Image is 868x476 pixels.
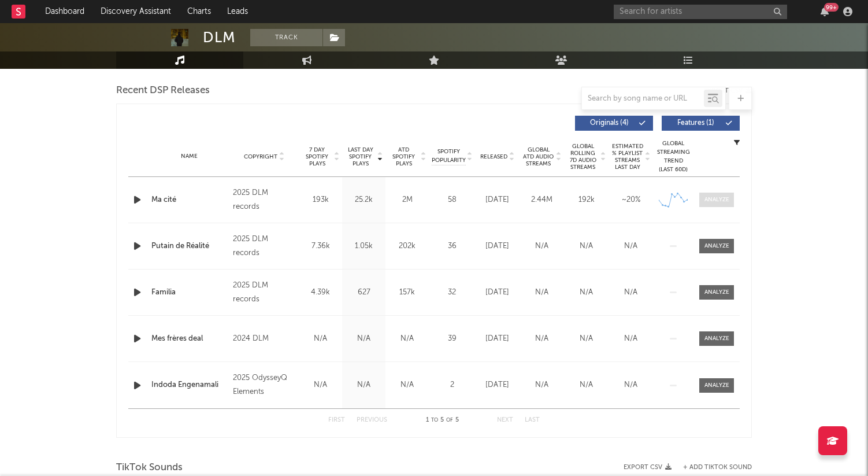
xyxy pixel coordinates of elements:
div: 1.05k [345,241,383,252]
input: Search by song name or URL [582,94,704,104]
div: 157k [388,287,426,298]
div: 36 [432,241,472,252]
div: N/A [388,379,426,391]
div: [DATE] [478,194,517,206]
div: N/A [345,333,383,345]
div: 202k [388,241,426,252]
div: 2025 DLM records [233,279,296,307]
div: N/A [611,241,650,252]
div: 58 [432,194,472,206]
span: Spotify Popularity [432,147,466,165]
div: ~ 20 % [611,194,650,206]
div: [DATE] [478,241,517,252]
div: DLM [203,29,236,46]
button: + Add TikTok Sound [683,464,752,471]
div: N/A [611,379,650,391]
div: 2 [432,379,472,391]
div: 1 5 5 [410,414,474,427]
span: of [446,418,453,423]
div: N/A [302,379,339,391]
button: First [328,417,345,423]
div: Name [151,152,227,161]
button: Last [525,417,540,423]
div: 627 [345,287,383,298]
div: 2025 DLM records [233,186,296,214]
input: Search for artists [614,5,787,19]
div: N/A [567,333,606,345]
span: ATD Spotify Plays [388,146,419,167]
span: Estimated % Playlist Streams Last Day [611,143,643,171]
div: 193k [302,194,339,206]
div: 32 [432,287,472,298]
div: N/A [611,333,650,345]
div: 192k [567,194,606,206]
span: TikTok Sounds [116,461,183,475]
button: Features(1) [662,116,740,131]
span: Features ( 1 ) [669,120,722,127]
div: [DATE] [478,333,517,345]
div: Global Streaming Trend (Last 60D) [656,139,691,174]
span: Copyright [244,153,277,160]
button: Export CSV [624,464,672,471]
div: N/A [522,379,561,391]
a: Mes frères deal [151,333,227,345]
button: Originals(4) [575,116,653,131]
div: N/A [302,333,339,345]
div: N/A [522,287,561,298]
div: N/A [388,333,426,345]
a: Putain de Réalité [151,241,227,252]
button: + Add TikTok Sound [672,464,752,471]
div: 2025 DLM records [233,233,296,260]
div: 4.39k [302,287,339,298]
div: 2024 DLM [233,332,296,346]
span: Originals ( 4 ) [583,120,636,127]
div: N/A [567,287,606,298]
a: Ma cité [151,194,227,206]
div: N/A [567,379,606,391]
div: N/A [567,241,606,252]
div: N/A [345,379,383,391]
button: Next [497,417,513,423]
div: 99 + [824,3,839,12]
span: Global ATD Audio Streams [522,146,554,167]
div: 39 [432,333,472,345]
div: N/A [522,241,561,252]
div: [DATE] [478,287,517,298]
span: Recent DSP Releases [116,84,210,98]
span: 7 Day Spotify Plays [302,146,332,167]
div: 2025 OdysseyQ Elements [233,371,296,399]
div: 2.44M [522,194,561,206]
span: to [431,418,438,423]
button: Previous [357,417,387,423]
button: 99+ [821,7,829,16]
span: Global Rolling 7D Audio Streams [567,143,599,171]
a: Familia [151,287,227,298]
div: N/A [522,333,561,345]
div: 25.2k [345,194,383,206]
span: Released [480,153,507,160]
div: 7.36k [302,241,339,252]
div: N/A [611,287,650,298]
div: [DATE] [478,379,517,391]
span: Last Day Spotify Plays [345,146,376,167]
button: Track [250,29,322,46]
div: 2M [388,194,426,206]
a: Indoda Engenamali [151,379,227,391]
